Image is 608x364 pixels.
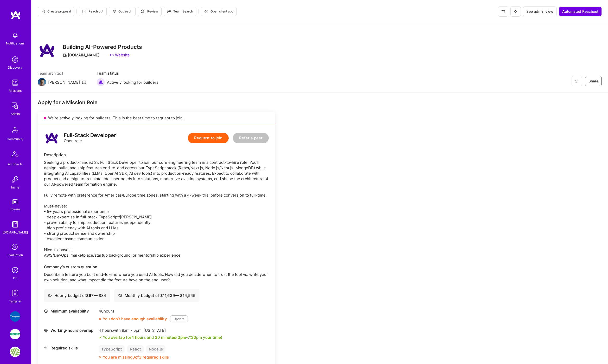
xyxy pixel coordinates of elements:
div: Evaluation [8,252,23,258]
div: Full-Stack Developer [64,133,116,138]
img: Company Logo [38,41,56,60]
img: guide book [10,219,20,230]
div: Notifications [6,41,24,46]
span: Team architect [38,70,86,76]
button: Share [585,76,602,86]
button: Review [138,7,162,16]
div: 4 hours with [US_STATE] [99,328,222,333]
img: teamwork [10,77,20,88]
div: You don’t have enough availability [99,316,167,322]
img: Urby: Booking & Website redesign [10,329,20,339]
button: See admin view [523,6,557,16]
img: discovery [10,54,20,65]
a: Airspeed: A platform to help employees feel more connected and celebrated [9,311,22,322]
div: Seeking a product-minded Sr. Full Stack Developer to join our core engineering team in a contract... [44,160,269,258]
div: Admin [11,111,20,116]
i: icon Cash [118,294,122,297]
div: Architects [8,161,23,167]
div: [DOMAIN_NAME] [63,52,99,58]
i: icon Tag [44,346,48,350]
img: admin teamwork [10,101,20,111]
h3: Building AI-Powered Products [63,44,142,50]
div: Community [7,136,23,142]
div: Node.js [146,345,165,353]
div: You overlap for 4 hours and 30 minutes ( your time) [103,335,222,340]
a: Website [110,52,130,58]
button: Refer a peer [233,133,269,143]
i: icon World [44,328,48,332]
div: Working-hours overlap [44,328,96,333]
img: Actively looking for builders [97,78,105,86]
div: Missions [9,88,22,93]
i: icon CloseOrange [99,317,102,321]
img: bell [10,30,20,41]
div: Required skills [44,345,96,351]
div: Apply for a Mission Role [38,99,275,106]
span: Outreach [112,9,132,14]
span: Open client app [204,9,233,14]
button: Outreach [109,7,136,16]
div: Targeter [9,298,21,304]
div: React [127,345,144,353]
a: Gene Food: Personalized nutrition powered by DNA [9,347,22,357]
img: Skill Targeter [10,288,20,298]
span: Review [141,9,158,14]
span: Team status [97,70,158,76]
div: Tokens [10,206,21,212]
span: Actively looking for builders [107,80,158,85]
div: 40 hours [99,308,188,314]
button: Update [170,315,188,322]
a: Urby: Booking & Website redesign [9,329,22,339]
img: Invite [10,174,20,185]
button: Team Search [164,7,196,16]
img: tokens [12,199,18,204]
i: icon CloseOrange [99,356,102,359]
p: Describe a feature you built end-to-end where you used AI tools. How did you decide when to trust... [44,272,269,283]
img: logo [44,130,60,146]
button: Create proposal [38,7,74,16]
span: Automated Reachout [562,9,598,14]
div: TypeScript [99,345,125,353]
button: Reach out [79,7,107,16]
img: Airspeed: A platform to help employees feel more connected and celebrated [10,311,20,322]
span: Reach out [82,9,103,14]
img: logo [10,10,21,20]
img: Community [9,124,21,136]
div: You are missing 3 of 3 required skills [103,354,169,360]
i: icon EyeClosed [574,79,579,83]
i: icon SelectionTeam [10,242,20,252]
button: Automated Reachout [559,6,602,16]
img: Gene Food: Personalized nutrition powered by DNA [10,347,20,357]
div: Hourly budget of $ 67 — $ 84 [48,293,106,298]
i: icon CompanyGray [63,53,67,57]
i: icon Check [99,336,102,339]
span: Team Search [167,9,193,14]
img: Team Architect [38,78,46,86]
i: icon Clock [44,309,48,313]
div: Company’s custom question [44,264,269,270]
div: We’re actively looking for builders. This is the best time to request to join. [38,112,275,124]
span: 9am - 5pm , [121,328,144,333]
span: Share [588,79,598,84]
div: Discovery [8,65,23,70]
div: [DOMAIN_NAME] [3,230,28,235]
span: Create proposal [41,9,71,14]
i: icon Mail [82,80,86,84]
div: DB [13,275,17,281]
div: [PERSON_NAME] [48,80,80,85]
button: Request to join [188,133,229,143]
img: Architects [9,149,21,161]
i: icon Targeter [141,9,145,14]
div: Description [44,152,269,158]
button: Open client app [201,7,237,16]
div: Open role [64,133,116,144]
i: icon Proposal [41,9,45,14]
div: Monthly budget of $ 11,639 — $ 14,549 [118,293,196,298]
div: Invite [11,185,19,190]
span: See admin view [526,9,553,14]
img: Admin Search [10,265,20,275]
i: icon Cash [48,294,52,297]
span: 3pm - 7:30pm [178,335,202,340]
div: Minimum availability [44,308,96,314]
